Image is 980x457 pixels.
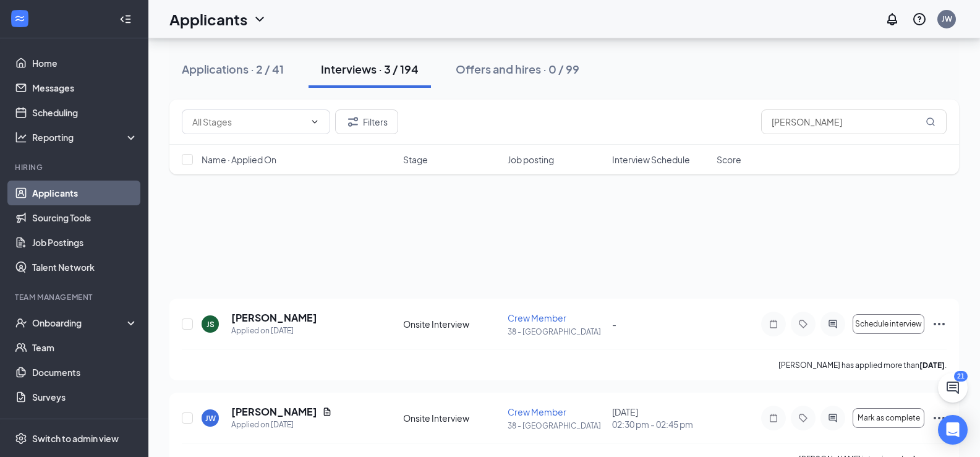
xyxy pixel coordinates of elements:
div: Applied on [DATE] [231,419,332,431]
svg: Ellipses [932,411,947,425]
h5: [PERSON_NAME] [231,405,317,419]
div: Reporting [32,131,138,143]
span: - [612,318,616,330]
input: All Stages [192,115,305,129]
svg: QuestionInfo [912,12,927,27]
svg: ChevronDown [252,12,267,27]
p: [PERSON_NAME] has applied more than . [778,360,947,370]
svg: UserCheck [15,317,27,329]
span: Name · Applied On [202,153,276,166]
a: Talent Network [32,255,138,280]
svg: Notifications [885,12,900,27]
svg: Document [322,407,332,417]
b: [DATE] [919,361,945,370]
div: Onsite Interview [403,318,500,330]
div: Team Management [15,292,135,302]
span: Mark as complete [858,414,920,422]
div: JW [205,413,216,424]
div: Applied on [DATE] [231,325,317,337]
a: Sourcing Tools [32,205,138,230]
svg: Note [766,319,781,329]
div: JS [207,319,215,330]
svg: Ellipses [932,317,947,331]
a: Home [32,51,138,75]
span: Job posting [508,153,554,166]
a: Messages [32,75,138,100]
button: ChatActive [938,373,968,403]
input: Search in interviews [761,109,947,134]
div: Applications · 2 / 41 [182,61,284,77]
a: Team [32,335,138,360]
svg: Tag [796,413,811,423]
div: Switch to admin view [32,432,119,445]
div: [DATE] [612,406,709,430]
div: Onboarding [32,317,127,329]
span: Schedule interview [855,320,922,328]
svg: WorkstreamLogo [14,12,26,25]
div: Interviews · 3 / 194 [321,61,419,77]
a: Documents [32,360,138,385]
div: 21 [954,371,968,382]
div: Onsite Interview [403,412,500,424]
a: Scheduling [32,100,138,125]
span: 02:30 pm - 02:45 pm [612,418,709,430]
svg: Filter [346,114,360,129]
svg: Analysis [15,131,27,143]
div: JW [942,14,952,24]
svg: ChevronDown [310,117,320,127]
button: Mark as complete [853,408,924,428]
svg: Note [766,413,781,423]
a: Job Postings [32,230,138,255]
span: Score [717,153,741,166]
div: Offers and hires · 0 / 99 [456,61,579,77]
p: 38 - [GEOGRAPHIC_DATA] [508,327,605,337]
span: Stage [403,153,428,166]
svg: ActiveChat [825,413,840,423]
h5: [PERSON_NAME] [231,311,317,325]
svg: Collapse [119,13,132,25]
h1: Applicants [169,9,247,30]
svg: MagnifyingGlass [926,117,935,127]
div: Hiring [15,162,135,173]
div: Open Intercom Messenger [938,415,968,445]
a: Applicants [32,181,138,205]
span: Crew Member [508,312,566,323]
span: Crew Member [508,406,566,417]
svg: ActiveChat [825,319,840,329]
svg: Settings [15,432,27,445]
p: 38 - [GEOGRAPHIC_DATA] [508,421,605,431]
svg: Tag [796,319,811,329]
svg: ChatActive [945,380,960,395]
a: Surveys [32,385,138,409]
span: Interview Schedule [612,153,690,166]
button: Filter Filters [335,109,398,134]
button: Schedule interview [853,314,924,334]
